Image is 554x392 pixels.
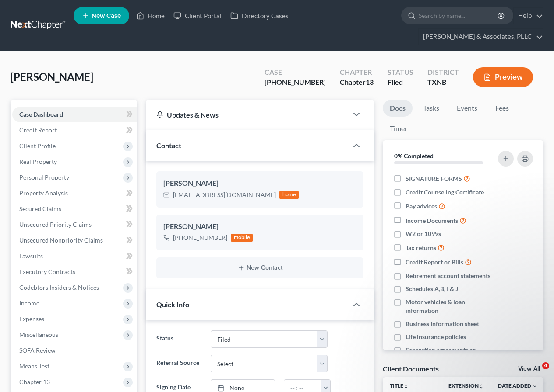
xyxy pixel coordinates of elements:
[19,126,57,134] span: Credit Report
[265,67,326,77] div: Case
[498,382,537,389] a: Date Added expand_more
[450,100,484,117] a: Events
[19,221,92,228] span: Unsecured Priority Claims
[406,243,436,252] span: Tax returns
[479,384,484,389] i: unfold_more
[12,185,137,201] a: Property Analysis
[279,191,299,199] div: home
[383,120,414,137] a: Timer
[156,141,181,149] span: Contact
[416,100,446,117] a: Tasks
[12,107,137,122] a: Case Dashboard
[427,77,459,87] div: TXNB
[406,229,441,238] span: W2 or 1099s
[406,202,437,211] span: Pay advices
[163,222,356,232] div: [PERSON_NAME]
[388,77,413,87] div: Filed
[19,189,68,197] span: Property Analysis
[12,248,137,264] a: Lawsuits
[132,8,169,24] a: Home
[173,191,276,199] div: [EMAIL_ADDRESS][DOMAIN_NAME]
[514,8,543,24] a: Help
[19,236,103,244] span: Unsecured Nonpriority Claims
[19,173,69,181] span: Personal Property
[19,111,63,118] span: Case Dashboard
[390,382,409,389] a: Titleunfold_more
[19,347,56,354] span: SOFA Review
[156,110,337,119] div: Updates & News
[19,331,58,338] span: Miscellaneous
[419,29,543,45] a: [PERSON_NAME] & Associates, PLLC
[542,362,549,369] span: 4
[19,299,39,307] span: Income
[366,78,374,86] span: 13
[406,284,458,293] span: Schedules A,B, I & J
[19,362,49,370] span: Means Test
[383,100,413,117] a: Docs
[12,264,137,280] a: Executory Contracts
[19,252,43,260] span: Lawsuits
[524,362,545,383] iframe: Intercom live chat
[265,77,326,87] div: [PHONE_NUMBER]
[173,233,227,242] div: [PHONE_NUMBER]
[12,201,137,217] a: Secured Claims
[12,122,137,138] a: Credit Report
[388,67,413,77] div: Status
[488,100,516,117] a: Fees
[518,366,540,372] a: View All
[419,7,499,24] input: Search by name...
[152,355,206,372] label: Referral Source
[406,188,484,197] span: Credit Counseling Certificate
[406,258,463,267] span: Credit Report or Bills
[19,158,57,165] span: Real Property
[473,67,533,87] button: Preview
[427,67,459,77] div: District
[19,378,50,385] span: Chapter 13
[406,271,490,280] span: Retirement account statements
[394,152,434,160] strong: 0% Completed
[92,13,121,19] span: New Case
[19,315,44,323] span: Expenses
[156,300,189,309] span: Quick Info
[448,382,484,389] a: Extensionunfold_more
[163,264,356,271] button: New Contact
[163,178,356,189] div: [PERSON_NAME]
[406,298,496,315] span: Motor vehicles & loan information
[340,67,374,77] div: Chapter
[19,205,61,212] span: Secured Claims
[19,284,99,291] span: Codebtors Insiders & Notices
[12,217,137,232] a: Unsecured Priority Claims
[406,174,462,183] span: SIGNATURE FORMS
[12,232,137,248] a: Unsecured Nonpriority Claims
[226,8,293,24] a: Directory Cases
[403,384,409,389] i: unfold_more
[11,70,93,83] span: [PERSON_NAME]
[532,384,537,389] i: expand_more
[169,8,226,24] a: Client Portal
[406,216,458,225] span: Income Documents
[231,234,253,242] div: mobile
[12,343,137,358] a: SOFA Review
[19,268,75,275] span: Executory Contracts
[340,77,374,87] div: Chapter
[19,142,56,149] span: Client Profile
[383,364,439,373] div: Client Documents
[152,330,206,348] label: Status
